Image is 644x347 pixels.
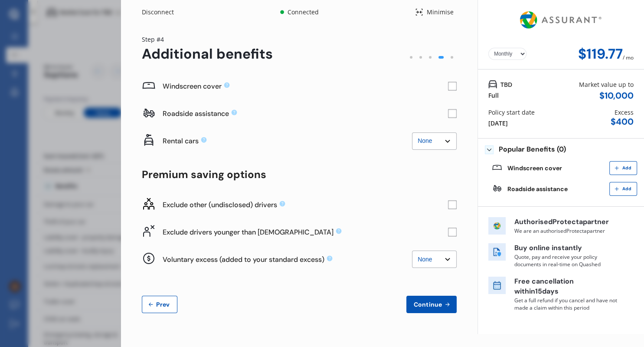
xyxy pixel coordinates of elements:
div: Connected [286,8,320,17]
div: / mo [623,46,634,62]
div: Exclude other (undisclosed) drivers [163,200,448,209]
div: Windscreen cover [507,165,562,172]
img: buy online icon [488,243,506,261]
span: Continue [412,301,444,308]
div: Full [488,91,499,100]
div: Exclude drivers younger than [DEMOGRAPHIC_DATA] [163,228,448,237]
button: Prev [142,296,177,313]
div: Excess [615,108,634,117]
p: Quote, pay and receive your policy documents in real-time on Quashed [514,253,618,268]
p: Get a full refund if you cancel and have not made a claim within this period [514,297,618,311]
p: Buy online instantly [514,243,618,253]
img: insurer icon [488,217,506,235]
div: Additional benefits [142,46,273,62]
div: [DATE] [488,119,508,128]
img: Assurant.png [517,3,605,36]
span: Prev [154,301,172,308]
div: Step # 4 [142,35,273,44]
div: $ 10,000 [599,91,634,101]
button: Continue [406,296,457,313]
div: Market value up to [579,80,634,89]
div: Minimise [423,8,457,17]
p: Free cancellation within 15 days [514,277,618,297]
div: Disconnect [142,8,183,17]
div: Roadside assistance [163,109,448,118]
span: TBD [500,80,512,89]
div: Roadside assistance [507,185,568,192]
div: Windscreen cover [163,82,448,91]
span: Add [620,165,633,171]
div: $ 400 [611,117,634,127]
img: free cancel icon [488,277,506,294]
p: We are an authorised Protecta partner [514,227,618,235]
div: Voluntary excess (added to your standard excess) [163,255,412,264]
p: Authorised Protecta partner [514,217,618,227]
div: Policy start date [488,108,535,117]
span: Add [620,186,633,192]
div: $119.77 [578,46,623,62]
span: Popular Benefits (0) [499,145,566,154]
div: Premium saving options [142,169,457,181]
div: Rental cars [163,136,412,145]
